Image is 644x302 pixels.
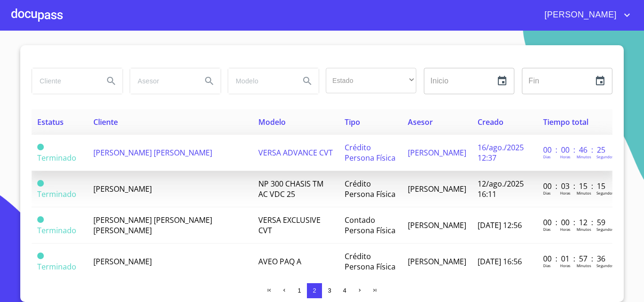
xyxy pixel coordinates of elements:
button: account of current user [537,8,633,23]
input: search [130,68,194,94]
p: Segundos [596,263,614,268]
span: Tiempo total [543,117,588,127]
span: 12/ago./2025 16:11 [478,179,524,199]
span: 3 [328,287,331,294]
p: 00 : 00 : 12 : 59 [543,217,607,228]
p: Horas [560,227,570,232]
span: Crédito Persona Física [345,142,396,163]
p: 00 : 03 : 15 : 15 [543,181,607,191]
span: [PERSON_NAME] [408,147,466,158]
button: Search [198,70,221,92]
span: Terminado [37,253,44,259]
p: Minutos [577,154,591,159]
button: 1 [292,283,307,298]
button: 3 [322,283,337,298]
span: Terminado [37,261,76,272]
span: Cliente [93,117,118,127]
span: 2 [313,287,316,294]
span: [PERSON_NAME] [408,256,466,267]
span: 1 [297,287,301,294]
p: Dias [543,190,551,196]
p: Horas [560,263,570,268]
p: Minutos [577,227,591,232]
p: Dias [543,154,551,159]
p: Horas [560,154,570,159]
span: Tipo [345,117,360,127]
span: VERSA ADVANCE CVT [258,147,333,158]
span: 4 [343,287,346,294]
button: 2 [307,283,322,298]
span: [PERSON_NAME] [537,8,621,23]
span: [PERSON_NAME] [PERSON_NAME] [93,147,212,158]
p: Horas [560,190,570,196]
span: Crédito Persona Física [345,251,396,272]
span: Modelo [258,117,286,127]
span: Terminado [37,180,44,187]
span: VERSA EXCLUSIVE CVT [258,215,321,236]
span: Terminado [37,144,44,150]
input: search [228,68,292,94]
p: Minutos [577,190,591,196]
span: [PERSON_NAME] [PERSON_NAME] [PERSON_NAME] [93,215,212,236]
span: Terminado [37,189,76,199]
p: Segundos [596,154,614,159]
button: Search [100,70,123,92]
span: Crédito Persona Física [345,179,396,199]
span: Estatus [37,117,64,127]
p: Dias [543,227,551,232]
span: NP 300 CHASIS TM AC VDC 25 [258,179,323,199]
span: Asesor [408,117,433,127]
span: 16/ago./2025 12:37 [478,142,524,163]
span: [DATE] 16:56 [478,256,522,267]
span: [PERSON_NAME] [93,256,152,267]
p: Minutos [577,263,591,268]
span: Creado [478,117,504,127]
button: 4 [337,283,352,298]
p: Segundos [596,227,614,232]
p: Segundos [596,190,614,196]
p: Dias [543,263,551,268]
button: Search [296,70,319,92]
input: search [32,68,96,94]
span: [PERSON_NAME] [408,184,466,194]
span: Terminado [37,225,76,236]
span: Terminado [37,216,44,223]
span: AVEO PAQ A [258,256,301,267]
span: Terminado [37,153,76,163]
span: Contado Persona Física [345,215,396,236]
span: [PERSON_NAME] [93,184,152,194]
div: ​ [326,68,416,93]
p: 00 : 01 : 57 : 36 [543,253,607,264]
span: [DATE] 12:56 [478,220,522,230]
p: 00 : 00 : 46 : 25 [543,145,607,155]
span: [PERSON_NAME] [408,220,466,230]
